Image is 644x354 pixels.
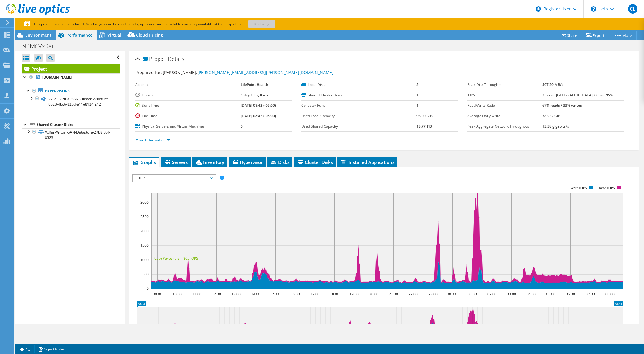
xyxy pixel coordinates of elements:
text: 0 [147,286,149,291]
a: Project Notes [34,345,69,353]
a: VxRail-Virtual-SAN-Datastore-27b8f06f-8523 [22,128,120,141]
b: 13.77 TiB [416,124,432,129]
text: 17:00 [310,292,319,297]
svg: \n [591,6,596,12]
text: 01:00 [468,292,477,297]
label: Shared Cluster Disks [301,92,416,98]
span: Performance [66,32,93,38]
text: 05:00 [546,292,555,297]
a: [DOMAIN_NAME] [22,73,120,81]
text: 03:00 [507,292,516,297]
text: 2000 [140,228,149,234]
b: 383.32 GiB [542,113,560,118]
span: Installed Applications [340,159,394,165]
label: Used Shared Capacity [301,123,416,129]
span: Cluster Disks [297,159,333,165]
b: 67% reads / 33% writes [542,103,582,108]
b: 5 [416,82,419,87]
b: 1 [416,93,419,98]
text: 14:00 [251,292,260,297]
p: This project has been archived. No changes can be made, and graphs and summary tables are only av... [24,21,316,27]
text: 23:00 [428,292,438,297]
text: Write IOPS [570,186,587,190]
div: Shared Cluster Disks [37,121,120,128]
span: Inventory [195,159,224,165]
text: 500 [142,272,149,277]
text: 10:00 [173,292,182,297]
label: IOPS [467,92,542,98]
a: More Information [135,137,170,142]
label: Start Time [135,103,241,109]
label: Peak Aggregate Network Throughput [467,123,542,129]
text: 95th Percentile = 865 IOPS [154,256,198,261]
span: VxRail-Virtual-SAN-Cluster-27b8f06f-8523-4bc6-825d-e11e8124f212 [48,96,109,107]
span: Virtual [107,32,121,38]
b: 3327 at [GEOGRAPHIC_DATA], 865 at 95% [542,93,613,98]
text: 16:00 [291,292,300,297]
text: 11:00 [192,292,201,297]
a: [PERSON_NAME][EMAIL_ADDRESS][PERSON_NAME][DOMAIN_NAME] [197,70,333,75]
b: 5 [241,124,243,129]
b: 1 [416,103,419,108]
a: Hypervisors [22,87,120,95]
text: 13:00 [231,292,241,297]
text: 3000 [140,200,149,205]
text: 09:00 [153,292,162,297]
text: Read IOPS [599,186,615,190]
text: 15:00 [271,292,280,297]
label: Read/Write Ratio [467,103,542,109]
a: Export [582,31,609,40]
h1: NPMCVxRail [19,43,64,49]
label: Collector Runs [301,103,416,109]
a: Share [557,31,582,40]
b: 13.38 gigabits/s [542,124,569,129]
label: Average Daily Write [467,113,542,119]
text: 19:00 [350,292,359,297]
span: Project [143,56,166,62]
span: [PERSON_NAME], [163,70,333,75]
a: VxRail-Virtual-SAN-Cluster-27b8f06f-8523-4bc6-825d-e11e8124f212 [22,95,120,108]
text: 21:00 [389,292,398,297]
b: 1 day, 0 hr, 0 min [241,93,269,98]
text: 08:00 [605,292,615,297]
b: [DATE] 08:42 (-05:00) [241,113,276,118]
a: 2 [16,345,35,353]
b: LifePoint Health [241,82,268,87]
label: Local Disks [301,82,416,88]
span: Hypervisor [232,159,263,165]
b: [DOMAIN_NAME] [42,75,72,80]
text: 12:00 [212,292,221,297]
span: CL [628,4,637,14]
span: Cloud Pricing [136,32,163,38]
b: 507.20 MB/s [542,82,563,87]
text: 2500 [140,214,149,219]
a: More [609,31,637,40]
span: IOPS [136,175,212,182]
label: Physical Servers and Virtual Machines [135,123,241,129]
label: End Time [135,113,241,119]
label: Peak Disk Throughput [467,82,542,88]
text: 06:00 [566,292,575,297]
label: Used Local Capacity [301,113,416,119]
label: Duration [135,92,241,98]
text: 1500 [140,243,149,248]
text: 04:00 [527,292,536,297]
text: 07:00 [586,292,595,297]
label: Account [135,82,241,88]
span: Graphs [132,159,156,165]
span: Servers [164,159,188,165]
text: 02:00 [487,292,496,297]
span: Details [168,55,184,62]
text: 00:00 [448,292,457,297]
span: Disks [270,159,289,165]
text: 18:00 [330,292,339,297]
text: 20:00 [369,292,378,297]
label: Prepared for: [135,70,162,75]
text: 1000 [140,257,149,262]
text: 22:00 [408,292,418,297]
b: 98.00 GiB [416,113,433,118]
a: Project [22,64,120,73]
b: [DATE] 08:42 (-05:00) [241,103,276,108]
span: Environment [25,32,51,38]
